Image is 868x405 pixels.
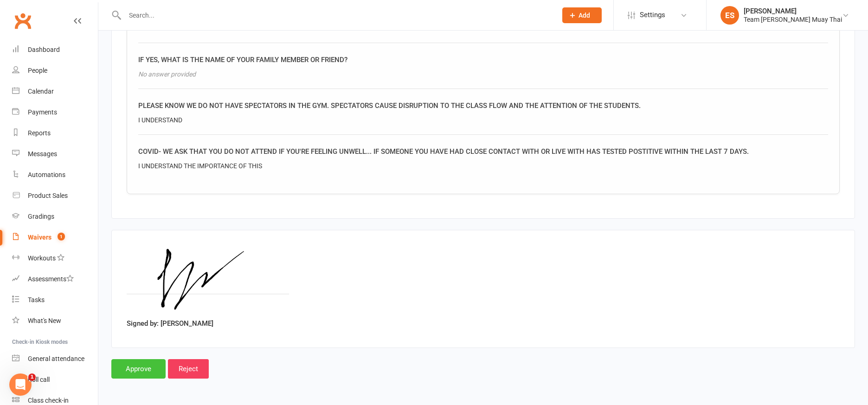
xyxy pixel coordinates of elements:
span: 1 [28,373,36,381]
div: PLEASE KNOW WE DO NOT HAVE SPECTATORS IN THE GYM. SPECTATORS CAUSE DISRUPTION TO THE CLASS FLOW A... [138,100,828,111]
div: [PERSON_NAME] [744,7,842,15]
div: Messages [28,150,57,158]
a: Waivers 1 [12,227,98,248]
div: Assessments [28,275,74,283]
button: Add [562,7,602,23]
div: Workouts [28,254,56,262]
a: People [12,60,98,81]
div: People [28,67,47,74]
div: Reports [28,129,51,137]
div: Tasks [28,296,45,304]
div: COVID- WE ASK THAT YOU DO NOT ATTEND IF YOU'RE FEELING UNWELL... IF SOMEONE YOU HAVE HAD CLOSE CO... [138,146,828,157]
span: Add [579,12,590,19]
input: Approve [111,359,166,379]
a: Product Sales [12,185,98,206]
a: Roll call [12,369,98,390]
div: What's New [28,317,61,324]
input: Reject [168,359,209,379]
em: No answer provided [138,70,196,78]
div: General attendance [28,355,84,362]
div: ES [720,6,739,25]
a: Dashboard [12,39,98,60]
div: IF YES, WHAT IS THE NAME OF YOUR FAMILY MEMBER OR FRIEND? [138,54,828,65]
a: What's New [12,310,98,331]
label: Signed by: [PERSON_NAME] [127,318,213,329]
a: Automations [12,165,98,185]
div: Product Sales [28,192,68,199]
div: Waivers [28,234,51,241]
div: Automations [28,171,65,178]
div: Calendar [28,88,54,95]
div: Payments [28,108,57,116]
a: Calendar [12,81,98,102]
input: Search... [122,9,550,22]
span: Settings [640,5,665,25]
a: Messages [12,144,98,165]
a: Workouts [12,248,98,269]
a: Tasks [12,290,98,310]
div: Roll call [28,376,50,383]
div: Gradings [28,213,54,220]
div: Team [PERSON_NAME] Muay Thai [744,15,842,24]
div: I UNDERSTAND [138,115,828,125]
div: Class check-in [28,397,69,404]
img: image1760337168.png [127,245,289,315]
a: Payments [12,102,98,123]
a: Assessments [12,269,98,290]
span: 1 [58,233,65,240]
iframe: Intercom live chat [9,373,32,396]
div: I UNDERSTAND THE IMPORTANCE OF THIS [138,161,828,171]
a: General attendance kiosk mode [12,348,98,369]
a: Reports [12,123,98,144]
a: Clubworx [11,9,34,32]
div: Dashboard [28,46,60,53]
a: Gradings [12,206,98,227]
